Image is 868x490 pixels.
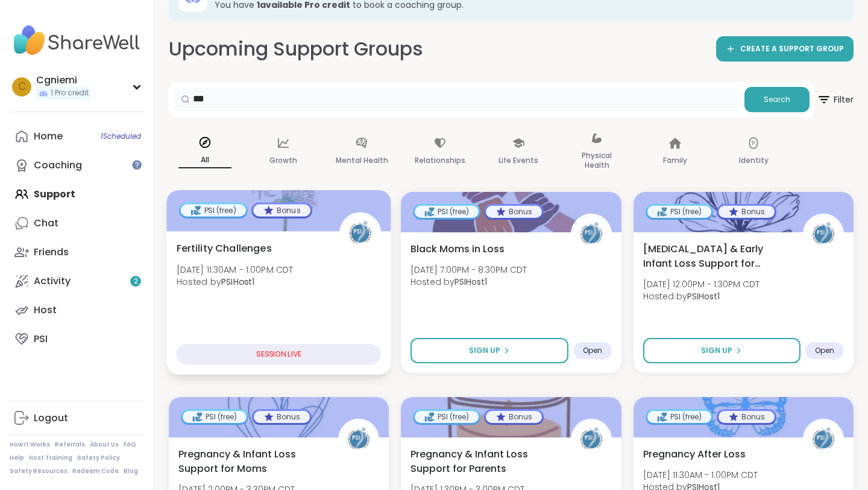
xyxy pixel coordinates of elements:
[169,36,423,63] h2: Upcoming Support Groups
[177,276,294,288] span: Hosted by
[18,79,26,95] span: C
[124,441,136,449] a: FAQ
[701,345,732,356] span: Sign Up
[805,215,842,253] img: PSIHost1
[573,215,610,253] img: PSIHost1
[719,206,775,218] div: Bonus
[254,411,310,423] div: Bonus
[643,242,790,271] span: [MEDICAL_DATA] & Early Infant Loss Support for Parents
[663,153,687,168] p: Family
[177,344,382,365] div: SESSION LIVE
[34,304,57,317] div: Host
[34,332,48,346] div: PSI
[340,421,377,458] img: PSIHost1
[177,241,272,255] span: Fertility Challenges
[410,276,527,288] span: Hosted by
[643,469,758,481] span: [DATE] 11:30AM - 1:00PM CDT
[341,214,379,252] img: PSIHost1
[34,246,69,259] div: Friends
[486,206,542,218] div: Bonus
[739,153,769,168] p: Identity
[454,276,487,288] b: PSIHost1
[336,153,388,168] p: Mental Health
[29,454,72,462] a: Host Training
[10,19,144,62] img: ShareWell Nav Logo
[410,447,557,476] span: Pregnancy & Infant Loss Support for Parents
[817,85,854,114] span: Filter
[583,346,602,355] span: Open
[101,132,141,141] span: 1 Scheduled
[415,206,479,218] div: PSI (free)
[34,412,68,425] div: Logout
[178,447,325,476] span: Pregnancy & Infant Loss Support for Moms
[815,346,834,355] span: Open
[805,421,842,458] img: PSIHost1
[77,454,120,462] a: Safety Policy
[10,151,144,180] a: Coaching
[253,204,310,216] div: Bonus
[10,122,144,151] a: Home1Scheduled
[34,217,58,230] div: Chat
[719,411,775,423] div: Bonus
[10,209,144,238] a: Chat
[415,411,479,423] div: PSI (free)
[177,263,294,275] span: [DATE] 11:30AM - 1:00PM CDT
[643,290,759,302] span: Hosted by
[183,411,247,423] div: PSI (free)
[221,276,254,288] b: PSIHost1
[269,153,297,168] p: Growth
[132,160,142,170] iframe: Spotlight
[10,441,50,449] a: How It Works
[570,148,623,173] p: Physical Health
[410,242,505,256] span: Black Moms in Loss
[10,467,68,476] a: Safety Resources
[10,325,144,354] a: PSI
[34,159,82,172] div: Coaching
[498,153,538,168] p: Life Events
[34,130,63,143] div: Home
[410,338,568,363] button: Sign Up
[36,74,91,87] div: Cgniemi
[647,411,711,423] div: PSI (free)
[643,278,759,290] span: [DATE] 12:00PM - 1:30PM CDT
[573,421,610,458] img: PSIHost1
[647,206,711,218] div: PSI (free)
[10,296,144,325] a: Host
[744,87,810,112] button: Search
[10,267,144,296] a: Activity2
[124,467,138,476] a: Blog
[643,338,800,363] button: Sign Up
[643,447,746,462] span: Pregnancy After Loss
[716,36,854,62] a: CREATE A SUPPORT GROUP
[178,153,231,168] p: All
[687,290,720,302] b: PSIHost1
[817,82,854,117] button: Filter
[410,264,527,276] span: [DATE] 7:00PM - 8:30PM CDT
[55,441,85,449] a: Referrals
[10,454,24,462] a: Help
[740,44,844,54] span: CREATE A SUPPORT GROUP
[72,467,119,476] a: Redeem Code
[764,94,790,105] span: Search
[51,88,89,98] span: 1 Pro credit
[486,411,542,423] div: Bonus
[10,238,144,267] a: Friends
[10,404,144,433] a: Logout
[134,276,138,287] span: 2
[34,275,71,288] div: Activity
[469,345,500,356] span: Sign Up
[181,204,246,216] div: PSI (free)
[415,153,465,168] p: Relationships
[90,441,119,449] a: About Us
